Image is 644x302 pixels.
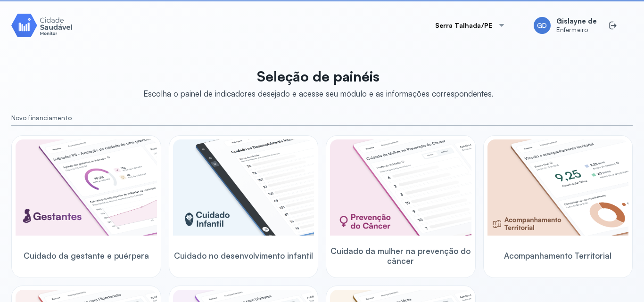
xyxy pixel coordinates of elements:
span: Cuidado da mulher na prevenção do câncer [330,246,471,266]
span: Cuidado no desenvolvimento infantil [174,251,313,261]
span: Cuidado da gestante e puérpera [24,251,149,261]
img: Logotipo do produto Monitor [11,12,73,39]
span: Enfermeiro [556,26,597,34]
img: territorial-monitoring.png [487,139,629,236]
p: Seleção de painéis [143,68,494,85]
img: woman-cancer-prevention-care.png [330,139,471,236]
img: child-development.png [173,139,314,236]
img: pregnants.png [16,139,157,236]
button: Serra Talhada/PE [424,16,517,35]
span: Gislayne de [556,17,597,26]
span: Acompanhamento Territorial [504,251,611,261]
span: GD [537,22,547,30]
div: Escolha o painel de indicadores desejado e acesse seu módulo e as informações correspondentes. [143,89,494,98]
small: Novo financiamento [11,114,633,122]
